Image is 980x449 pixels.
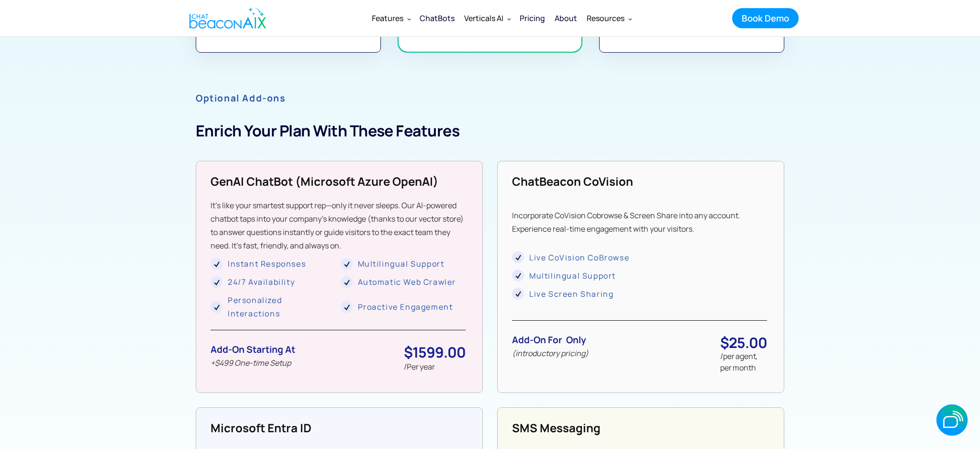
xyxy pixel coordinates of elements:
[181,1,271,35] a: home
[529,269,616,282] div: Multilingual Support
[407,17,411,21] img: Dropdown
[358,300,453,314] div: Proactive Engagement
[211,199,466,252] p: It’s like your smartest support rep—only it never sleeps. Our AI-powered chatbot taps into your c...
[512,209,767,236] p: Incorporate CoVision Cobrowse & Screen Share into any account. Experience real-time engagement wi...
[404,345,466,360] div: $1599.00
[720,350,767,373] div: /per agent, per month
[512,420,601,436] strong: SMS Messaging
[555,11,577,25] div: About
[341,276,353,288] img: Check
[512,335,589,345] div: Add-on for only
[415,6,459,31] a: ChatBots
[372,11,403,25] div: Features
[228,257,306,270] div: Instant Responses
[228,275,295,289] div: 24/7 Availability
[720,335,767,350] div: $25.00
[512,251,524,263] img: Check
[587,11,624,25] div: Resources
[358,257,445,270] div: Multilingual Support
[358,275,457,289] div: Automatic Web Crawler
[211,173,438,189] strong: GenAI ChatBot (microsoft Azure OpenAI)
[512,288,524,300] img: Check
[512,173,633,189] strong: ChatBeacon CoVision
[582,7,636,30] div: Resources
[420,11,455,25] div: ChatBots
[211,420,312,436] strong: Microsoft Entra ID
[404,360,466,373] div: /Per year
[211,358,291,368] em: +$499 One-time Setup
[196,92,286,104] strong: Optional Add-ons
[550,6,582,31] a: About
[512,269,524,281] img: Check
[515,7,550,30] a: Pricing
[512,348,589,359] em: (introductory pricing)
[464,11,503,25] div: Verticals AI
[341,258,353,270] img: Check
[529,287,613,301] div: Live Screen Sharing
[211,301,223,313] img: Check
[529,251,629,264] div: Live CoVision CoBrowse
[507,17,511,21] img: Dropdown
[367,7,415,30] div: Features
[742,12,789,24] div: Book Demo
[341,301,353,313] img: Check
[520,11,545,25] div: Pricing
[732,8,799,28] a: Book Demo
[211,345,295,355] div: Add-on starting at
[459,7,515,30] div: Verticals AI
[628,17,632,21] img: Dropdown
[196,120,784,142] h3: Enrich Your Plan With These Features
[211,276,223,288] img: Check
[228,293,336,320] div: Personalized Interactions
[211,258,223,270] img: Check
